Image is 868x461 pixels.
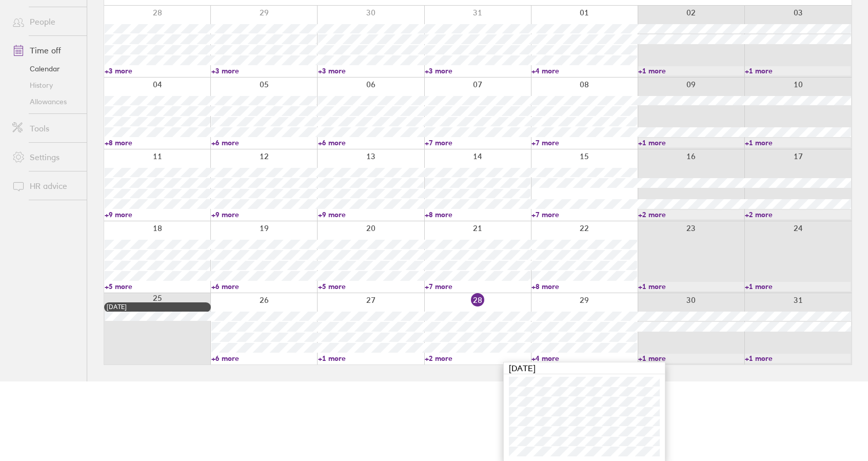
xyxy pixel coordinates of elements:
a: +1 more [745,138,851,147]
a: +1 more [745,66,851,75]
a: +1 more [638,66,744,75]
a: +3 more [425,66,530,75]
a: +1 more [638,282,744,291]
a: +4 more [531,354,637,363]
a: +8 more [425,210,530,219]
a: +3 more [211,66,317,75]
a: Tools [4,118,87,139]
a: +5 more [318,282,424,291]
a: +6 more [211,138,317,147]
a: +3 more [105,66,210,75]
a: +7 more [531,210,637,219]
a: +6 more [318,138,424,147]
a: +7 more [425,282,530,291]
a: +1 more [745,354,851,363]
a: +6 more [211,354,317,363]
a: +7 more [425,138,530,147]
a: +9 more [105,210,210,219]
a: +2 more [638,210,744,219]
a: +9 more [211,210,317,219]
a: +2 more [425,354,530,363]
a: +1 more [745,282,851,291]
a: +2 more [745,210,851,219]
a: +1 more [638,354,744,363]
a: Time off [4,40,87,61]
a: +3 more [318,66,424,75]
a: +6 more [211,282,317,291]
a: People [4,11,87,32]
div: [DATE] [107,303,208,311]
a: +5 more [105,282,210,291]
a: History [4,77,87,93]
a: Allowances [4,93,87,110]
a: +1 more [638,138,744,147]
a: +7 more [531,138,637,147]
a: Calendar [4,61,87,77]
a: Settings [4,147,87,167]
a: +4 more [531,66,637,75]
a: +1 more [318,354,424,363]
a: +8 more [531,282,637,291]
div: [DATE] [504,362,665,374]
a: HR advice [4,176,87,196]
a: +9 more [318,210,424,219]
a: +8 more [105,138,210,147]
